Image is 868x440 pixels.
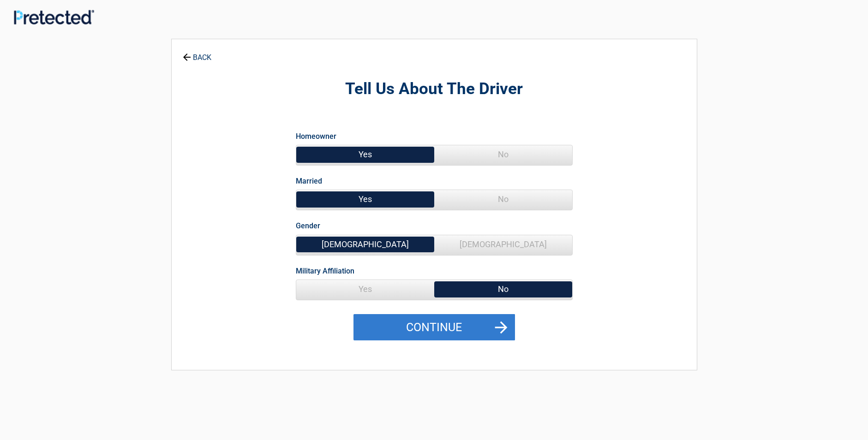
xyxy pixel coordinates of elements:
[296,235,434,254] span: [DEMOGRAPHIC_DATA]
[296,190,434,208] span: Yes
[434,280,572,298] span: No
[296,280,434,298] span: Yes
[296,130,336,143] label: Homeowner
[296,145,434,164] span: Yes
[353,314,515,341] button: Continue
[181,45,213,61] a: BACK
[434,190,572,208] span: No
[296,265,354,277] label: Military Affiliation
[434,145,572,164] span: No
[434,235,572,254] span: [DEMOGRAPHIC_DATA]
[222,78,646,100] h2: Tell Us About The Driver
[14,10,94,24] img: Main Logo
[296,175,322,187] label: Married
[296,220,320,232] label: Gender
